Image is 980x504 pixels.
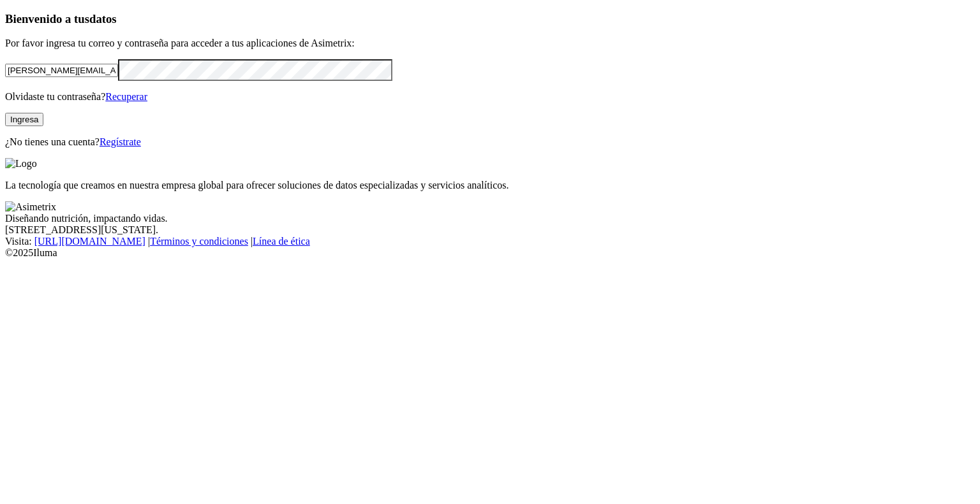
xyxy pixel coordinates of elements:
a: Términos y condiciones [150,236,248,247]
span: datos [89,12,117,25]
p: La tecnología que creamos en nuestra empresa global para ofrecer soluciones de datos especializad... [5,180,975,191]
a: Recuperar [105,91,147,102]
p: Olvidaste tu contraseña? [5,91,975,103]
img: Logo [5,158,37,169]
a: Línea de ética [253,236,310,247]
p: Por favor ingresa tu correo y contraseña para acceder a tus aplicaciones de Asimetrix: [5,38,975,49]
img: Asimetrix [5,201,56,213]
a: Regístrate [100,136,141,147]
input: Tu correo [5,64,118,77]
p: ¿No tienes una cuenta? [5,136,975,148]
a: [URL][DOMAIN_NAME] [34,236,145,247]
div: © 2025 Iluma [5,247,975,259]
div: [STREET_ADDRESS][US_STATE]. [5,224,975,236]
div: Visita : | | [5,236,975,247]
div: Diseñando nutrición, impactando vidas. [5,213,975,224]
h3: Bienvenido a tus [5,12,975,26]
button: Ingresa [5,113,43,126]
